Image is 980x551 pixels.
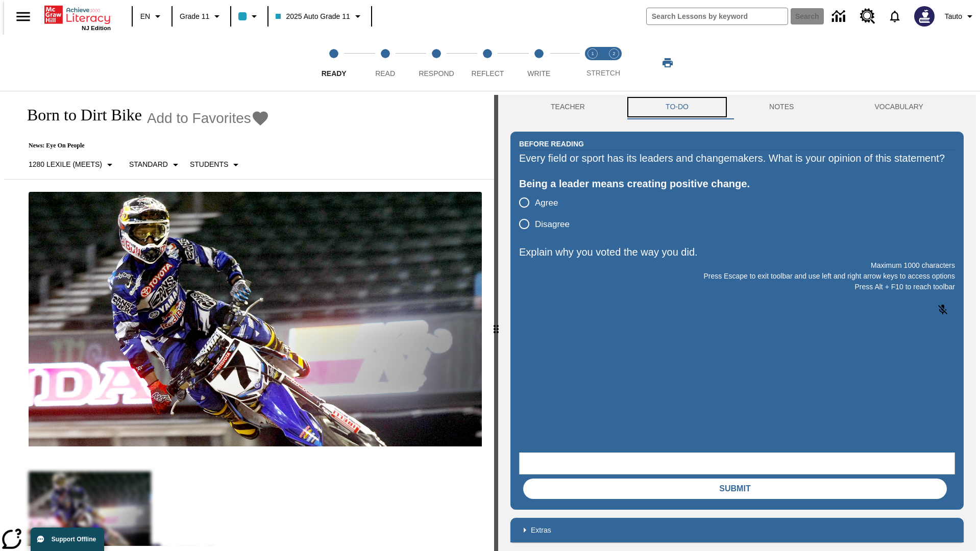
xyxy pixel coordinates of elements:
[176,7,227,26] button: Grade: Grade 11, Select a grade
[945,11,962,22] span: Tauto
[29,192,482,447] img: Motocross racer James Stewart flies through the air on his dirt bike.
[190,159,228,170] p: Students
[186,156,246,174] button: Select Student
[125,156,186,174] button: Scaffolds, Standard
[322,69,347,78] span: Ready
[304,35,363,91] button: Ready step 1 of 5
[355,35,414,91] button: Read step 2 of 5
[519,244,955,260] p: Explain why you voted the way you did.
[535,218,570,231] span: Disagree
[651,54,684,72] button: Print
[29,159,102,170] p: 1280 Lexile (Meets)
[180,11,209,22] span: Grade 11
[494,95,498,551] div: Press Enter or Spacebar and then press right and left arrow keys to move the slider
[140,11,150,22] span: EN
[519,176,955,192] div: Being a leader means creating positive change.
[941,7,980,26] button: Profile/Settings
[591,51,594,56] text: 1
[16,142,269,149] p: News: Eye On People
[16,106,142,124] h1: Born to Dirt Bike
[272,7,367,26] button: Class: 2025 Auto Grade 11, Select your class
[498,95,976,551] div: activity
[8,2,38,32] button: Open side menu
[147,110,251,127] span: Add to Favorites
[147,109,269,127] button: Add to Favorites - Born to Dirt Bike
[129,159,168,170] p: Standard
[419,69,454,78] span: Respond
[375,69,395,78] span: Read
[914,6,935,27] img: Avatar
[647,8,788,24] input: search field
[510,518,964,542] div: Extras
[908,3,941,30] button: Select a new avatar
[24,156,120,174] button: Select Lexile, 1280 Lexile (Meets)
[509,35,569,91] button: Write step 5 of 5
[31,528,104,551] button: Support Offline
[510,95,625,119] button: Teacher
[523,479,947,499] button: Submit
[136,7,168,26] button: Language: EN, Select a language
[510,95,964,119] div: Instructional Panel Tabs
[854,3,881,30] a: Resource Center, Will open in new tab
[527,69,550,78] span: Write
[519,271,955,282] p: Press Escape to exit toolbar and use left and right arrow keys to access options
[729,95,834,119] button: NOTES
[612,51,615,56] text: 2
[578,35,607,91] button: Stretch Read step 1 of 2
[519,150,955,166] div: Every field or sport has its leaders and changemakers. What is your opinion of this statement?
[586,69,620,77] span: STRETCH
[4,95,494,546] div: reading
[599,35,629,91] button: Stretch Respond step 2 of 2
[472,69,504,78] span: Reflect
[834,95,964,119] button: VOCABULARY
[519,138,584,149] h2: Before Reading
[44,4,111,31] div: Home
[407,35,466,91] button: Respond step 3 of 5
[519,192,578,235] div: poll
[82,25,111,31] span: NJ Edition
[625,95,729,119] button: TO-DO
[4,8,149,17] body: Explain why you voted the way you did. Maximum 1000 characters Press Alt + F10 to reach toolbar P...
[531,525,551,536] p: Extras
[52,536,96,543] span: Support Offline
[535,196,558,210] span: Agree
[458,35,517,91] button: Reflect step 4 of 5
[519,282,955,292] p: Press Alt + F10 to reach toolbar
[276,11,350,22] span: 2025 Auto Grade 11
[930,297,955,322] button: Click to activate and allow voice recognition
[519,260,955,271] p: Maximum 1000 characters
[234,7,264,26] button: Class color is light blue. Change class color
[881,3,908,30] a: Notifications
[826,3,854,31] a: Data Center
